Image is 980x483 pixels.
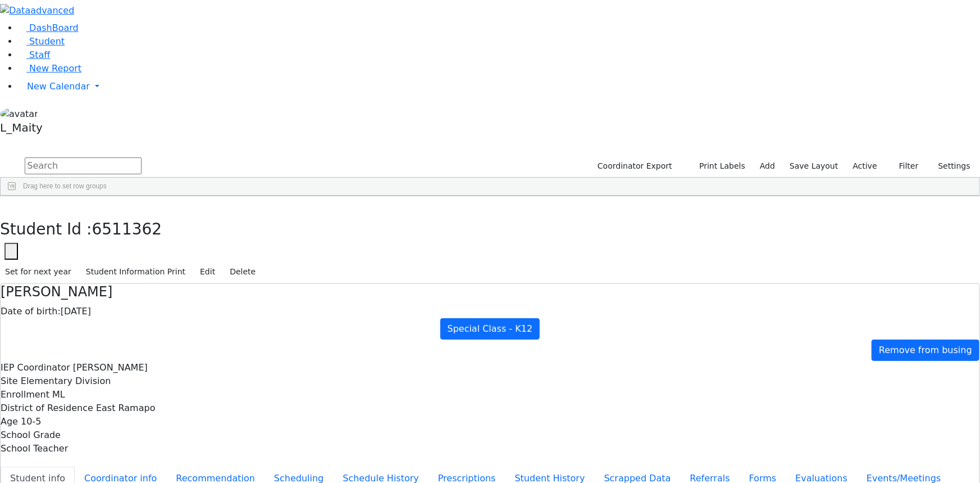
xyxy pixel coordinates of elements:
[885,157,924,175] button: Filter
[81,263,190,281] button: Student Information Print
[73,362,148,373] span: [PERSON_NAME]
[27,81,90,92] span: New Calendar
[96,403,156,413] span: East Ramapo
[440,318,540,340] a: Special Class - K12
[29,22,79,33] span: DashBoard
[18,63,81,74] a: New Report
[52,389,65,400] span: ML
[785,157,843,175] button: Save Layout
[1,442,68,455] label: School Teacher
[23,182,107,190] span: Drag here to set row groups
[195,263,220,281] button: Edit
[92,220,162,238] span: 6511362
[21,376,111,386] span: Elementary Division
[872,340,979,361] a: Remove from busing
[924,157,976,175] button: Settings
[1,415,18,428] label: Age
[18,36,65,47] a: Student
[29,63,81,74] span: New Report
[1,284,979,300] h4: [PERSON_NAME]
[1,361,70,374] label: IEP Coordinator
[1,388,49,401] label: Enrollment
[29,36,65,47] span: Student
[1,305,979,318] div: [DATE]
[18,49,50,60] a: Staff
[686,157,750,175] button: Print Labels
[1,305,61,318] label: Date of birth:
[25,157,142,174] input: Search
[848,157,882,175] label: Active
[1,428,61,442] label: School Grade
[29,49,50,60] span: Staff
[590,157,677,175] button: Coordinator Export
[225,263,261,281] button: Delete
[21,416,41,427] span: 10-5
[18,75,980,98] a: New Calendar
[755,157,780,175] a: Add
[1,374,18,388] label: Site
[18,22,79,33] a: DashBoard
[1,401,93,415] label: District of Residence
[879,345,972,355] span: Remove from busing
